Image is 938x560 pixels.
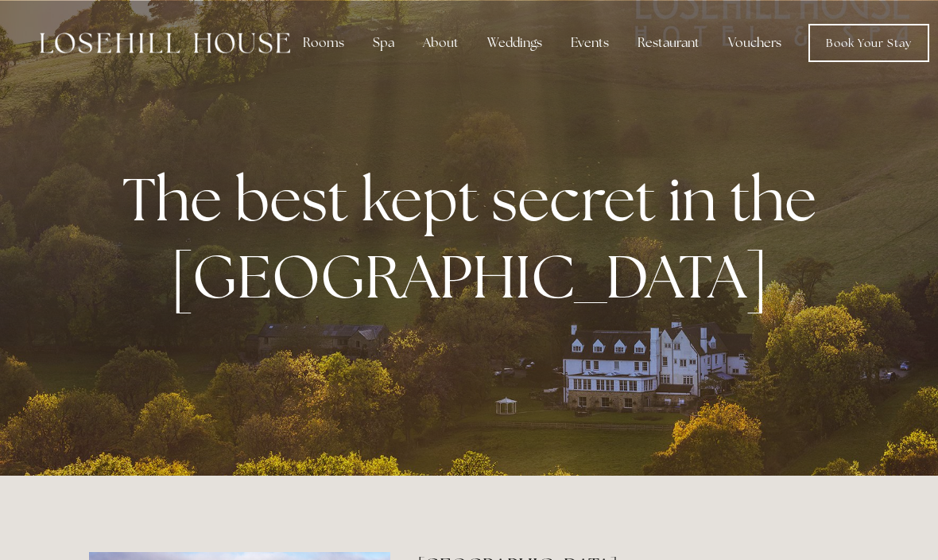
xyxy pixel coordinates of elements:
[122,160,829,316] strong: The best kept secret in the [GEOGRAPHIC_DATA]
[410,27,471,59] div: About
[808,24,929,62] a: Book Your Stay
[360,27,407,59] div: Spa
[40,33,290,53] img: Losehill House
[290,27,357,59] div: Rooms
[475,27,555,59] div: Weddings
[715,27,794,59] a: Vouchers
[558,27,622,59] div: Events
[625,27,712,59] div: Restaurant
